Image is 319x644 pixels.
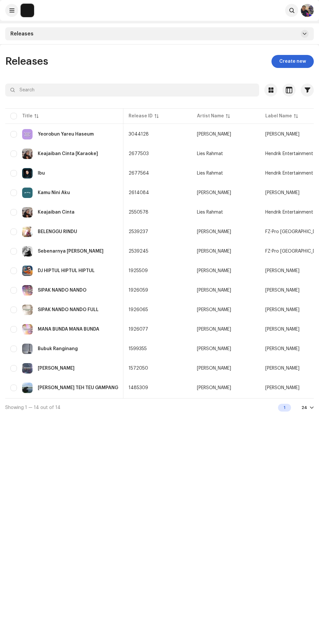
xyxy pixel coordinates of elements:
[38,347,78,351] div: Bubuk Ranginang
[279,55,306,68] span: Create new
[5,405,61,410] span: Showing 1 — 14 out of 14
[129,249,148,254] span: 2539245
[38,171,45,176] div: Ibu
[38,366,75,371] div: Duda Yang Mana
[5,84,259,97] input: Search
[197,288,231,293] div: [PERSON_NAME]
[265,171,313,176] span: Hendrik Entertainment
[22,129,33,139] img: 39115c42-cfed-44ea-876f-6f1ca6c40d37
[197,151,223,156] div: Lies Rahmat
[197,230,255,234] span: Fardhan Zee
[38,327,99,332] div: MANA BUNDA MANA BUNDA
[197,249,255,254] span: Fardhan Zee
[197,230,231,234] div: [PERSON_NAME]
[21,4,34,17] img: de0d2825-999c-4937-b35a-9adca56ee094
[265,366,299,371] span: Dede Omat
[197,386,255,390] span: Dede Omat
[22,305,33,315] img: 97d58c34-7918-4636-b57b-7ba68c4233ba
[22,324,33,335] img: 6e593a2f-8413-4437-a56e-ed17e7f3e80a
[197,210,255,215] span: Lies Rahmat
[129,288,148,293] span: 1926059
[197,366,231,371] div: [PERSON_NAME]
[22,168,33,178] img: a795767f-ee22-45ee-ab73-f482a447b20b
[197,191,255,195] span: Dede Omat
[38,308,99,312] div: SIPAK NANDO NANDO FULL
[22,363,33,374] img: e5e08c02-7d06-4724-b4e4-0995c4fbe47e
[22,266,33,276] img: 3e803ae6-3bf7-4a85-9ab3-5dd03dedcb28
[129,151,149,156] span: 2677503
[278,404,291,412] div: 1
[265,347,299,351] span: Dede Omat
[5,56,48,67] span: Releases
[301,405,307,410] div: 24
[265,327,299,332] span: Dede Omat
[197,210,223,215] div: Lies Rahmat
[22,149,33,159] img: 6becc54a-a64c-407d-8826-eacf72cca0b3
[38,210,75,215] div: Keajaiban Cinta
[197,327,231,332] div: [PERSON_NAME]
[197,113,224,119] div: Artist Name
[197,347,255,351] span: Dede Omat
[10,31,34,36] span: Releases
[129,191,149,195] span: 2614084
[38,191,70,195] div: Kamu Nini Aku
[129,171,149,176] span: 2677564
[22,344,33,354] img: 3d01c29b-baf9-478b-a7b7-267d1e98e311
[22,188,33,198] img: 1d47e482-6e05-4c40-9356-9a1b9f5415d8
[38,132,94,137] div: Yeorobun Yareu Haseum
[38,288,87,293] div: SIPAK NANDO NANDO
[22,383,33,393] img: 80e16cec-64eb-45c8-b6e5-13d6050a4165
[129,386,148,390] span: 1485309
[197,308,255,312] span: Dede Omat
[129,113,153,119] div: Release ID
[301,4,314,17] img: d60ecab1-267f-4fbc-90db-2a3bb31387e7
[197,386,231,390] div: [PERSON_NAME]
[38,151,98,156] div: Keajaiban Cinta [Karaoke]
[129,269,148,273] span: 1925509
[22,285,33,296] img: 474d45ea-6eec-4bda-9e0b-5d660c406922
[22,227,33,237] img: 1acf6772-4b7b-4352-8b50-5cfa9458ad3a
[265,386,299,390] span: Dede Omat
[22,113,33,119] div: Title
[129,327,148,332] span: 1926077
[265,113,292,119] div: Label Name
[197,151,255,156] span: Lies Rahmat
[129,210,148,215] span: 2550578
[22,246,33,256] img: 001999c3-497d-4ae3-bb15-0eab2ac5dc5b
[22,207,33,217] img: c491b299-cfaf-424c-9cfd-c08f6c4280f3
[197,269,255,273] span: Dede Omat
[265,288,299,293] span: Dede Omat
[129,308,148,312] span: 1926065
[197,191,231,195] div: [PERSON_NAME]
[38,386,118,390] div: JANG KAWIN TEH TEU GAMPANG
[129,366,148,371] span: 1572050
[197,327,255,332] span: Dede Omat
[197,269,231,273] div: [PERSON_NAME]
[265,191,299,195] span: Dede Omat
[197,308,231,312] div: [PERSON_NAME]
[271,55,314,68] button: Create new
[38,249,104,254] div: Sebenarnya Tak Pantas
[129,132,149,137] span: 3044128
[197,366,255,371] span: Dede Omat
[129,347,147,351] span: 1599355
[265,151,313,156] span: Hendrik Entertainment
[265,308,299,312] span: Dede Omat
[197,249,231,254] div: [PERSON_NAME]
[265,269,299,273] span: Dede Omat
[197,288,255,293] span: Dede Omat
[265,132,299,137] span: Dede Omat
[197,171,255,176] span: Lies Rahmat
[197,171,223,176] div: Lies Rahmat
[197,132,231,137] div: [PERSON_NAME]
[38,230,77,234] div: BELENGGU RINDU
[265,210,313,215] span: Hendrik Entertainment
[197,347,231,351] div: [PERSON_NAME]
[129,230,148,234] span: 2539237
[197,132,255,137] span: Dede Omat
[38,269,95,273] div: DJ HIPTUL HIPTUL HIPTUL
